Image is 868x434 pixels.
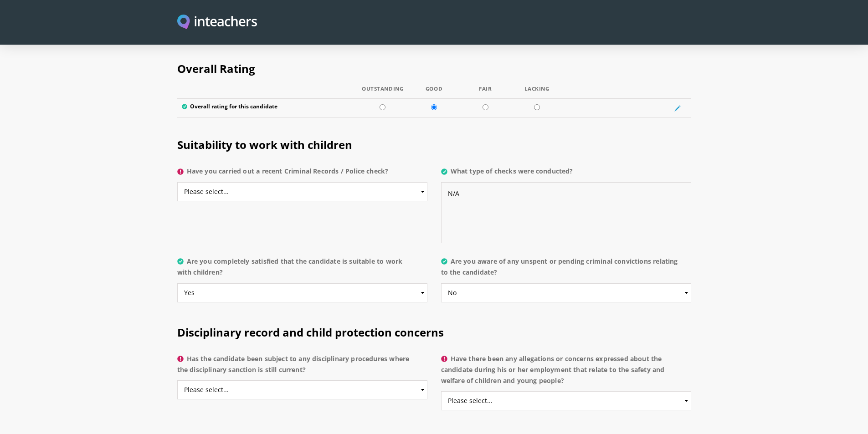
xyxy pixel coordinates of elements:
th: Lacking [511,86,563,99]
th: Fair [460,86,511,99]
label: Has the candidate been subject to any disciplinary procedures where the disciplinary sanction is ... [177,353,427,381]
a: Visit this site's homepage [177,15,257,31]
label: Have you carried out a recent Criminal Records / Police check? [177,166,427,182]
span: Overall Rating [177,61,255,76]
label: Are you completely satisfied that the candidate is suitable to work with children? [177,256,427,283]
img: Inteachers [177,15,257,31]
span: Disciplinary record and child protection concerns [177,325,444,340]
span: Suitability to work with children [177,137,352,152]
th: Good [408,86,460,99]
label: Are you aware of any unspent or pending criminal convictions relating to the candidate? [441,256,691,283]
th: Outstanding [357,86,408,99]
label: Have there been any allegations or concerns expressed about the candidate during his or her emplo... [441,353,691,392]
label: Overall rating for this candidate [182,103,353,112]
label: What type of checks were conducted? [441,166,691,182]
